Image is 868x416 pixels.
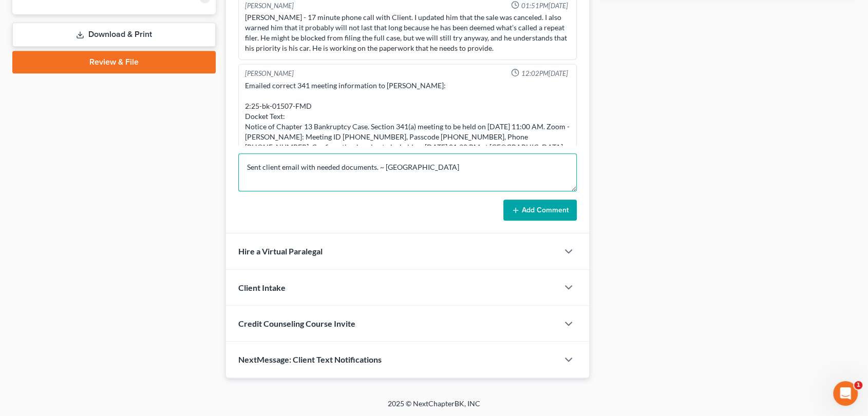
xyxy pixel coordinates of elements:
span: 01:51PM[DATE] [521,1,568,11]
div: Emailed correct 341 meeting information to [PERSON_NAME]: 2:25-bk-01507-FMD Docket Text: Notice o... [245,81,570,183]
a: Download & Print [12,23,216,47]
span: Credit Counseling Course Invite [238,319,355,328]
span: 12:02PM[DATE] [521,69,568,78]
span: 1 [854,381,862,389]
div: [PERSON_NAME] [245,69,294,78]
button: Add Comment [503,200,577,221]
iframe: Intercom live chat [833,381,858,406]
span: Hire a Virtual Paralegal [238,246,323,256]
div: [PERSON_NAME] - 17 minute phone call with Client. I updated him that the sale was canceled. I als... [245,12,570,53]
span: Client Intake [238,283,286,292]
div: [PERSON_NAME] [245,1,294,11]
span: NextMessage: Client Text Notifications [238,354,382,364]
a: Review & File [12,51,216,73]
